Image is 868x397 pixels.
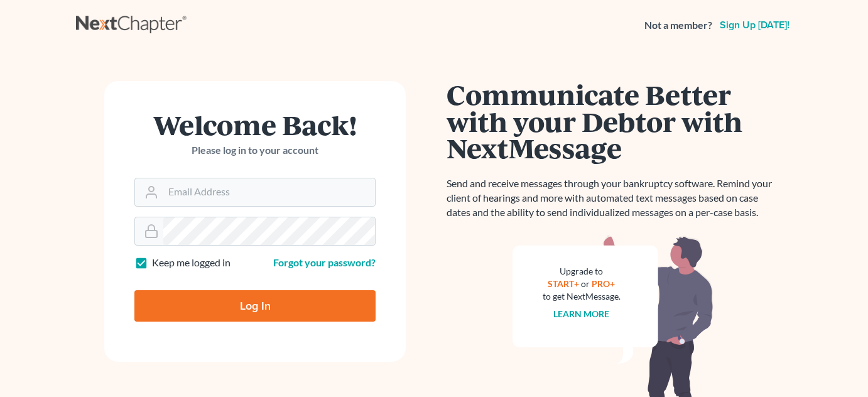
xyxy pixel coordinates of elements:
[592,278,616,289] a: PRO+
[644,18,712,33] strong: Not a member?
[717,20,792,30] a: Sign up [DATE]!
[554,308,610,319] a: Learn more
[134,143,376,158] p: Please log in to your account
[163,178,375,206] input: Email Address
[543,290,621,303] div: to get NextMessage.
[543,265,621,278] div: Upgrade to
[134,290,376,322] input: Log In
[273,256,376,268] a: Forgot your password?
[582,278,590,289] span: or
[548,278,580,289] a: START+
[152,256,231,270] label: Keep me logged in
[447,81,779,161] h1: Communicate Better with your Debtor with NextMessage
[134,111,376,138] h1: Welcome Back!
[447,177,779,220] p: Send and receive messages through your bankruptcy software. Remind your client of hearings and mo...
